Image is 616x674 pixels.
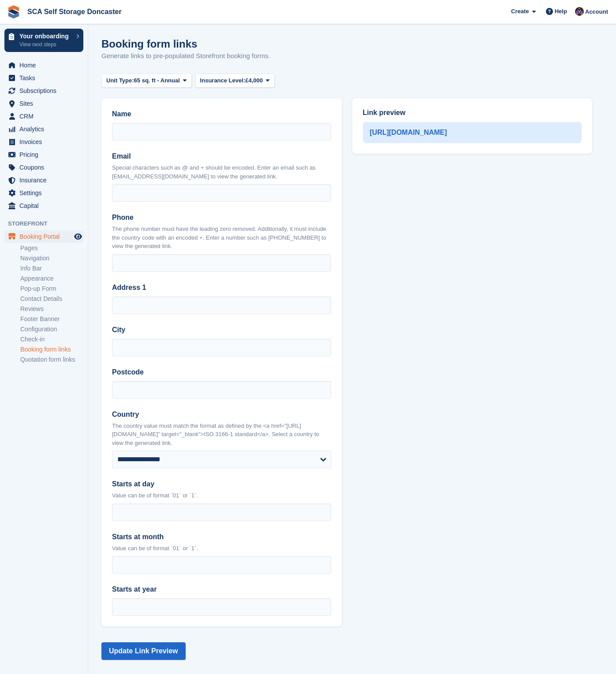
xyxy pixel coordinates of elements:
[20,244,83,252] a: Pages
[19,85,72,97] span: Subscriptions
[4,97,83,110] a: menu
[20,285,83,293] a: Pop-up Form
[4,174,83,186] a: menu
[4,59,83,71] a: menu
[20,254,83,263] a: Navigation
[19,97,72,110] span: Sites
[112,151,331,162] label: Email
[4,72,83,84] a: menu
[101,51,270,61] p: Generate links to pre-populated Storefront booking forms.
[4,161,83,174] a: menu
[112,282,331,293] label: Address 1
[195,74,275,88] button: Insurance Level: £4,000
[19,110,72,122] span: CRM
[112,532,331,542] label: Starts at month
[20,315,83,323] a: Footer Banner
[20,264,83,273] a: Info Bar
[200,76,246,85] span: Insurance Level:
[585,7,608,16] span: Account
[24,4,125,19] a: SCA Self Storage Doncaster
[112,325,331,335] label: City
[112,479,331,489] label: Starts at day
[101,74,192,88] button: Unit Type: 65 sq. ft - Annual
[19,41,72,48] p: View next steps
[112,163,331,181] p: Special characters such as @ and + should be encoded. Enter an email such as [EMAIL_ADDRESS][DOMA...
[112,367,331,378] label: Postcode
[19,187,72,199] span: Settings
[370,127,447,138] a: [URL][DOMAIN_NAME]
[112,225,331,251] p: The phone number must have the leading zero removed. Additionally, it must include the country co...
[20,274,83,283] a: Appearance
[4,85,83,97] a: menu
[4,200,83,212] a: menu
[19,59,72,71] span: Home
[511,7,529,16] span: Create
[19,230,72,243] span: Booking Portal
[20,356,83,364] a: Quotation form links
[4,123,83,135] a: menu
[112,109,331,119] label: Name
[245,76,263,85] span: £4,000
[73,231,83,242] a: Preview store
[19,148,72,161] span: Pricing
[363,109,582,117] h2: Link preview
[112,544,331,553] p: Value can be of format `01` or `1`.
[112,212,331,223] label: Phone
[112,584,331,595] label: Starts at year
[4,148,83,161] a: menu
[20,295,83,303] a: Contact Details
[7,5,20,19] img: stora-icon-8386f47178a22dfd0bd8f6a31ec36ba5ce8667c1dd55bd0f319d3a0aa187defe.svg
[4,29,83,52] a: Your onboarding View next steps
[20,305,83,313] a: Reviews
[112,491,331,500] p: Value can be of format `01` or `1`.
[4,230,83,243] a: menu
[8,219,88,228] span: Storefront
[20,335,83,344] a: Check-in
[20,325,83,333] a: Configuration
[20,345,83,354] a: Booking form links
[19,33,72,39] p: Your onboarding
[19,136,72,148] span: Invoices
[19,161,72,174] span: Coupons
[4,187,83,199] a: menu
[134,76,180,85] span: 65 sq. ft - Annual
[101,38,197,50] h1: Booking form links
[101,642,186,660] button: Update Link Preview
[112,409,331,420] label: Country
[106,76,134,85] span: Unit Type:
[555,7,567,16] span: Help
[112,422,331,448] p: The country value must match the format as defined by the <a href="[URL][DOMAIN_NAME]" target="_b...
[19,123,72,135] span: Analytics
[4,136,83,148] a: menu
[575,7,584,16] img: Ross Chapman
[4,110,83,122] a: menu
[19,200,72,212] span: Capital
[19,72,72,84] span: Tasks
[19,174,72,186] span: Insurance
